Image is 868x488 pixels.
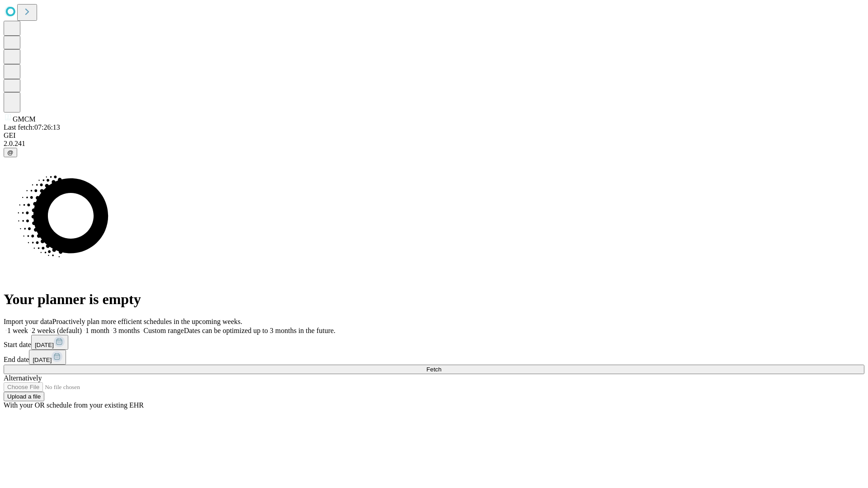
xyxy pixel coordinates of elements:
[35,342,54,348] span: [DATE]
[4,131,864,140] div: GEI
[29,350,66,365] button: [DATE]
[4,291,864,308] h1: Your planner is empty
[184,327,335,334] span: Dates can be optimized up to 3 months in the future.
[4,365,864,374] button: Fetch
[7,149,14,156] span: @
[113,327,140,334] span: 3 months
[4,123,60,131] span: Last fetch: 07:26:13
[7,327,28,334] span: 1 week
[4,335,864,350] div: Start date
[33,357,52,363] span: [DATE]
[4,392,44,401] button: Upload a file
[31,335,68,350] button: [DATE]
[4,318,52,325] span: Import your data
[143,327,184,334] span: Custom range
[4,374,42,382] span: Alternatively
[4,140,864,148] div: 2.0.241
[426,366,441,373] span: Fetch
[32,327,82,334] span: 2 weeks (default)
[52,318,242,325] span: Proactively plan more efficient schedules in the upcoming weeks.
[4,148,17,157] button: @
[13,115,36,123] span: GMCM
[85,327,109,334] span: 1 month
[4,350,864,365] div: End date
[4,401,144,409] span: With your OR schedule from your existing EHR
